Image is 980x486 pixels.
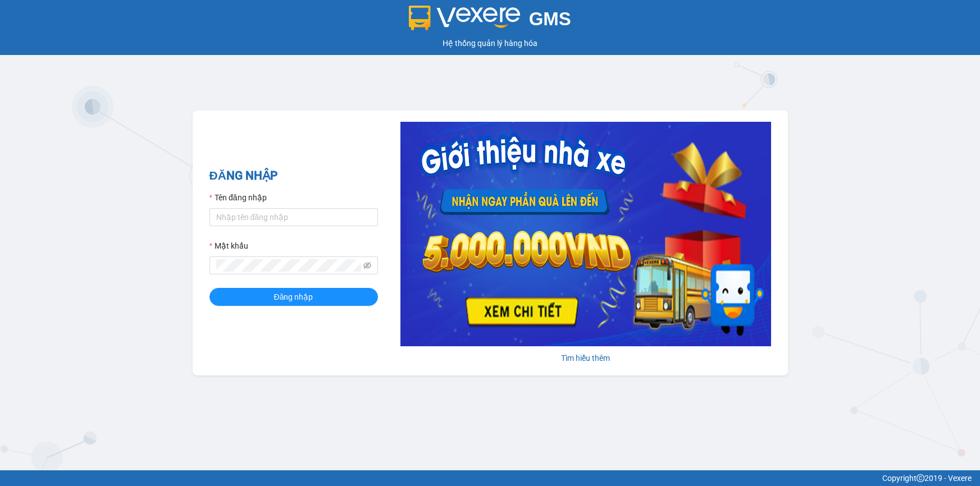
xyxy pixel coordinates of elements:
span: Đăng nhập [274,291,313,303]
span: copyright [917,474,924,482]
h2: ĐĂNG NHẬP [209,167,378,185]
img: logo 2 [409,6,520,30]
a: GMS [409,17,571,26]
input: Tên đăng nhập [209,208,378,226]
label: Tên đăng nhập [209,191,267,204]
div: Hệ thống quản lý hàng hóa [3,37,977,49]
span: GMS [529,8,571,29]
div: Tìm hiểu thêm [400,352,771,364]
span: eye-invisible [363,262,371,269]
div: Copyright 2019 - Vexere [8,472,972,484]
button: Đăng nhập [209,288,378,306]
label: Mật khẩu [209,240,248,252]
img: banner-0 [400,122,771,346]
input: Mật khẩu [216,259,361,272]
